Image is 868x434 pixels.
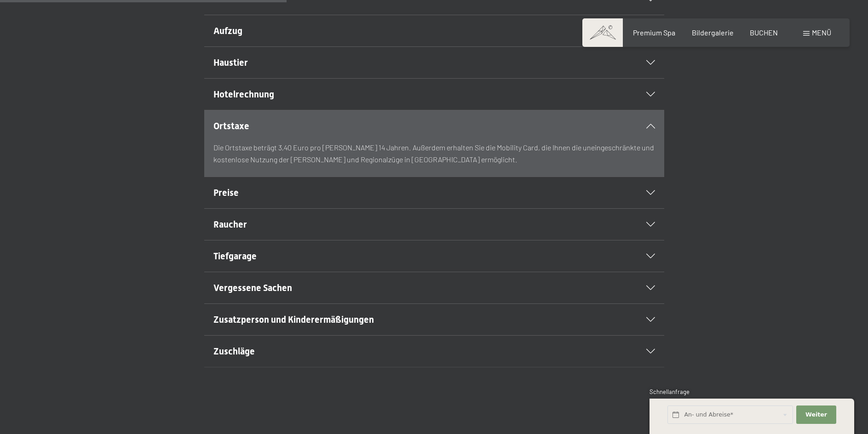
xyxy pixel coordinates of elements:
[213,314,374,325] span: Zusatzperson und Kinderermäßigungen
[213,219,247,230] span: Raucher
[213,142,655,165] p: Die Ortstaxe beträgt 3,40 Euro pro [PERSON_NAME] 14 Jahren. Außerdem erhalten Sie die Mobility Ca...
[805,411,827,419] span: Weiter
[796,405,836,424] button: Weiter
[213,346,255,357] span: Zuschläge
[692,28,734,37] a: Bildergalerie
[213,25,242,36] span: Aufzug
[213,120,249,131] span: Ortstaxe
[750,28,778,37] a: BUCHEN
[213,187,239,198] span: Preise
[633,28,675,37] a: Premium Spa
[213,282,292,293] span: Vergessene Sachen
[812,28,831,37] span: Menü
[213,57,248,68] span: Haustier
[213,89,274,100] span: Hotelrechnung
[213,251,257,262] span: Tiefgarage
[650,388,690,395] span: Schnellanfrage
